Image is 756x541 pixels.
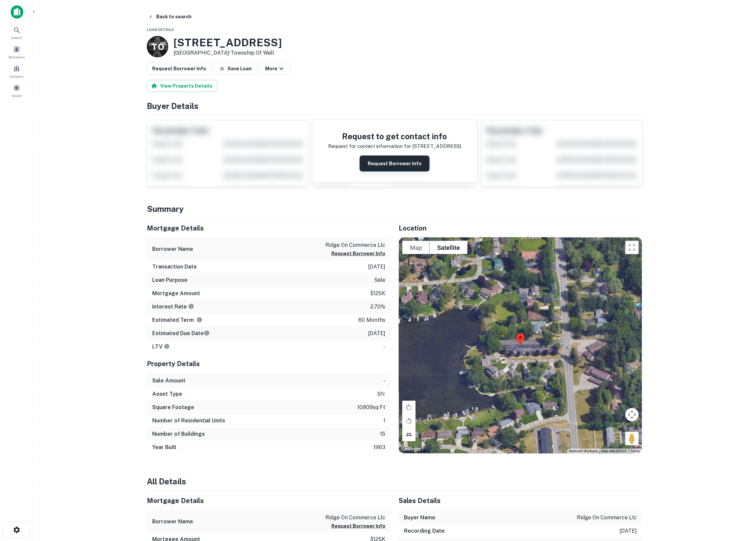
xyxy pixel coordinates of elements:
[147,475,642,487] h4: All Details
[380,430,385,438] p: 15
[325,514,385,522] p: ridge on commerce llc
[331,250,385,258] button: Request Borrower Info
[2,43,31,61] a: Borrowers
[402,401,416,414] button: Rotate map clockwise
[10,74,23,79] span: Contacts
[174,36,282,49] h3: [STREET_ADDRESS]
[152,518,193,526] h6: Borrower Name
[383,377,385,385] p: -
[152,443,177,451] h6: Year Built
[152,289,200,297] h6: Mortgage Amount
[399,496,642,506] h5: Sales Details
[152,40,164,53] p: T O
[328,142,411,150] p: Request for contact information for
[368,263,385,271] p: [DATE]
[404,514,435,522] h6: Buyer Name
[625,408,639,421] button: Map camera controls
[328,130,461,142] h4: Request to get contact info
[164,343,170,349] svg: LTVs displayed on the website are for informational purposes only and may be reported incorrectly...
[602,449,627,453] span: Map data ©2025
[152,390,182,398] h6: Asset Type
[147,28,174,32] span: Loan Details
[2,24,31,42] a: Search
[325,241,385,249] p: ridge on commerce llc
[430,241,468,254] button: Show satellite imagery
[152,303,194,311] h6: Interest Rate
[152,403,194,411] h6: Square Footage
[152,245,193,253] h6: Borrower Name
[402,428,416,441] button: Tilt map
[373,443,385,451] p: 1963
[413,142,461,150] p: [STREET_ADDRESS]
[2,82,31,100] a: Saved
[358,316,385,324] p: 60 months
[374,276,385,284] p: sale
[383,343,385,351] p: -
[214,63,257,75] button: Save Loan
[631,449,640,453] a: Terms
[357,403,385,411] p: 10809 sq ft
[152,377,186,385] h6: Sale Amount
[147,100,642,112] h4: Buyer Details
[147,36,168,57] a: T O
[370,303,385,311] p: 2.70%
[360,156,430,172] button: Request Borrower Info
[2,62,31,80] a: Contacts
[147,223,391,233] h5: Mortgage Details
[399,223,642,233] h5: Location
[152,276,188,284] h6: Loan Purpose
[625,432,639,445] button: Drag Pegman onto the map to open Street View
[152,430,205,438] h6: Number of Buildings
[152,329,210,337] h6: Estimated Due Date
[260,63,291,75] button: More
[188,303,194,309] svg: The interest rates displayed on the website are for informational purposes only and may be report...
[402,241,430,254] button: Show street map
[401,445,423,453] img: Google
[146,11,194,23] button: Back to search
[152,316,202,324] h6: Estimated Term
[196,317,202,323] svg: Term is based on a standard schedule for this type of loan.
[331,522,385,530] button: Request Borrower Info
[368,329,385,337] p: [DATE]
[147,359,391,369] h5: Property Details
[404,527,445,535] h6: Recording Date
[147,63,211,75] button: Request Borrower Info
[11,35,22,40] span: Search
[401,445,423,453] a: Open this area in Google Maps (opens a new window)
[383,417,385,425] p: 1
[12,93,22,98] span: Saved
[147,203,642,215] h4: Summary
[231,50,274,56] a: Township Of Wall
[152,263,197,271] h6: Transaction Date
[152,343,170,351] h6: LTV
[174,49,282,57] p: [GEOGRAPHIC_DATA] •
[577,514,637,522] p: ridge on commerce llc
[11,5,23,19] img: capitalize-icon.png
[9,54,25,60] span: Borrowers
[402,414,416,428] button: Rotate map counterclockwise
[147,80,217,92] button: View Property Details
[625,241,639,254] button: Toggle fullscreen view
[620,527,637,535] p: [DATE]
[152,417,225,425] h6: Number of Residential Units
[723,466,756,498] iframe: Chat Widget
[204,330,210,336] svg: Estimate is based on a standard schedule for this type of loan.
[147,496,391,506] h5: Mortgage Details
[377,390,385,398] p: sfr
[370,289,385,297] p: $125k
[569,449,598,453] button: Keyboard shortcuts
